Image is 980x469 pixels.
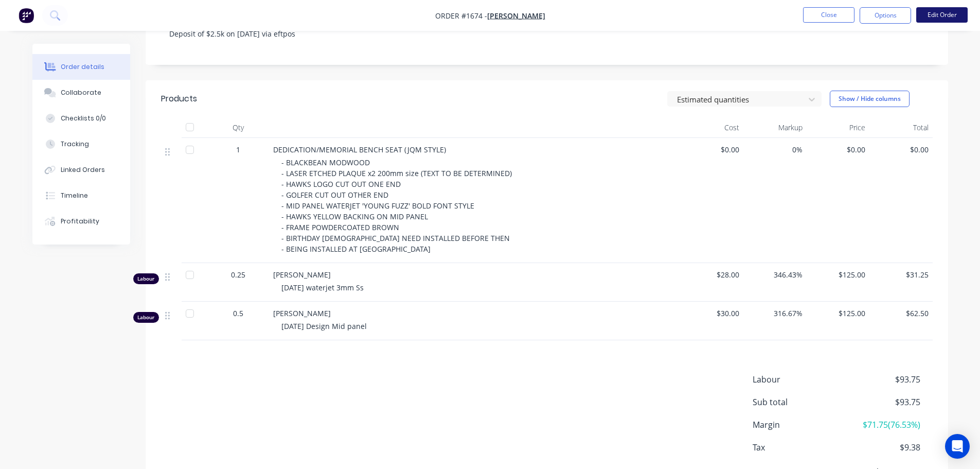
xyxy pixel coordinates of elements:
span: $93.75 [844,396,920,408]
div: Checklists 0/0 [61,114,106,123]
span: $9.38 [844,441,920,454]
span: $31.25 [874,269,929,280]
span: $0.00 [811,144,866,155]
span: $0.00 [685,144,740,155]
div: Deposit of $2.5k on [DATE] via eftpos [161,18,933,49]
span: Order #1674 - [435,11,487,21]
span: Sub total [753,396,844,408]
span: 346.43% [747,269,803,280]
span: 0.5 [233,308,243,319]
div: Open Intercom Messenger [945,434,970,459]
button: Tracking [32,131,130,157]
button: Show / Hide columns [830,91,910,107]
div: Linked Orders [61,165,105,175]
span: $93.75 [844,373,920,386]
span: $125.00 [811,269,866,280]
button: Options [860,7,911,24]
button: Profitability [32,209,130,234]
span: 316.67% [747,308,803,319]
span: $62.50 [874,308,929,319]
span: Tax [753,441,844,454]
span: 1 [236,144,240,155]
a: [PERSON_NAME] [487,11,545,21]
div: Cost [681,117,744,138]
div: Qty [207,117,269,138]
span: DEDICATION/MEMORIAL BENCH SEAT (JQM STYLE) [273,145,446,154]
img: Factory [19,8,34,23]
span: Margin [753,419,844,431]
span: - BLACKBEAN MODWOOD - LASER ETCHED PLAQUE x2 200mm size (TEXT TO BE DETERMINED) - HAWKS LOGO CUT ... [281,158,512,254]
span: $125.00 [811,308,866,319]
button: Linked Orders [32,157,130,183]
span: $30.00 [685,308,740,319]
div: Price [807,117,870,138]
div: Timeline [61,191,88,200]
div: Labour [133,312,159,323]
button: Collaborate [32,80,130,106]
button: Checklists 0/0 [32,106,130,131]
div: Profitability [61,217,99,226]
button: Timeline [32,183,130,209]
span: [DATE] Design Mid panel [281,321,367,331]
span: [PERSON_NAME] [273,270,331,280]
div: Tracking [61,140,89,149]
span: $71.75 ( 76.53 %) [844,419,920,431]
span: $28.00 [685,269,740,280]
button: Edit Order [916,7,968,23]
button: Order details [32,54,130,80]
span: 0% [747,144,803,155]
span: $0.00 [874,144,929,155]
div: Labour [133,273,159,284]
span: Labour [753,373,844,386]
div: Products [161,93,197,105]
div: Markup [743,117,807,138]
span: [DATE] waterjet 3mm Ss [281,283,364,292]
span: [PERSON_NAME] [273,308,331,318]
span: 0.25 [231,269,245,280]
div: Order details [61,62,104,72]
button: Close [803,7,854,23]
div: Collaborate [61,88,101,97]
div: Total [869,117,933,138]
